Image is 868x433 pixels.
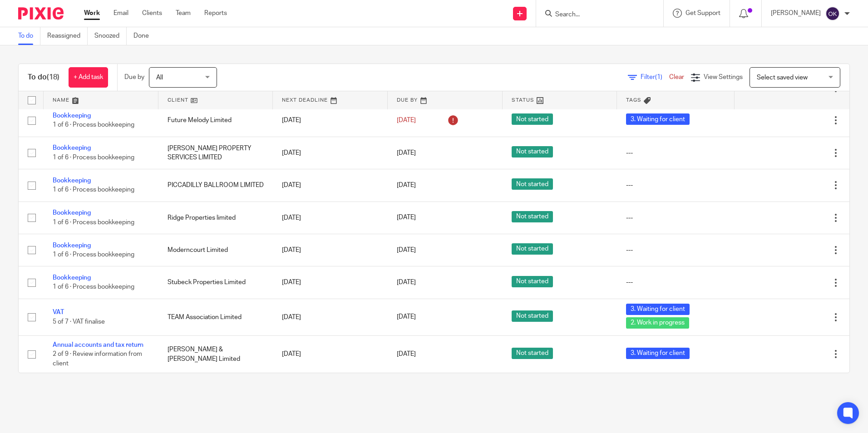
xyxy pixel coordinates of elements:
a: Bookkeeping [53,275,91,281]
span: View Settings [704,74,743,80]
td: [DATE] [273,169,388,202]
span: Select saved view [757,74,808,81]
span: Get Support [686,10,720,16]
td: [DATE] [273,137,388,169]
span: Not started [512,146,553,157]
input: Search [554,11,636,19]
span: Not started [512,178,553,190]
span: Not started [512,276,553,287]
p: [PERSON_NAME] [771,9,821,18]
a: Bookkeeping [53,113,91,119]
span: Not started [512,211,553,222]
a: Team [176,9,191,18]
span: [DATE] [397,182,416,188]
span: 1 of 6 · Process bookkeeping [53,187,134,193]
td: [DATE] [273,299,388,335]
td: PICCADILLY BALLROOM LIMITED [158,169,273,202]
img: svg%3E [825,6,840,21]
a: Annual accounts and tax return [53,342,143,348]
span: [DATE] [397,314,416,320]
span: 3. Waiting for client [626,348,690,359]
span: [DATE] [397,117,416,123]
a: Reports [204,9,227,18]
span: 1 of 6 · Process bookkeeping [53,154,134,161]
div: --- [626,246,725,255]
span: [DATE] [397,279,416,285]
span: [DATE] [397,150,416,156]
img: Pixie [18,7,64,20]
td: Ridge Properties limited [158,202,273,234]
span: Not started [512,348,553,359]
td: [PERSON_NAME] & [PERSON_NAME] Limited [158,335,273,373]
span: 3. Waiting for client [626,113,690,125]
span: [DATE] [397,351,416,357]
a: Bookkeeping [53,242,91,249]
span: Not started [512,310,553,322]
h1: To do [28,73,59,82]
a: VAT [53,309,64,315]
a: + Add task [69,67,108,88]
span: 1 of 6 · Process bookkeeping [53,219,134,226]
span: Not started [512,243,553,255]
span: Not started [512,113,553,125]
span: 1 of 6 · Process bookkeeping [53,251,134,258]
span: Filter [641,74,669,80]
a: Work [84,9,100,18]
div: --- [626,148,725,157]
td: [DATE] [273,266,388,299]
span: (18) [47,74,59,81]
span: 5 of 7 · VAT finalise [53,319,105,325]
div: --- [626,181,725,190]
td: [DATE] [273,335,388,373]
span: Tags [626,98,641,103]
p: Due by [124,73,144,82]
a: Bookkeeping [53,177,91,184]
a: Reassigned [47,27,88,45]
span: [DATE] [397,247,416,253]
a: Clear [669,74,684,80]
a: Clients [142,9,162,18]
div: --- [626,213,725,222]
a: Done [133,27,156,45]
span: All [156,74,163,81]
span: [DATE] [397,215,416,221]
td: [DATE] [273,202,388,234]
a: Snoozed [94,27,127,45]
td: Stubeck Properties Limited [158,266,273,299]
a: Bookkeeping [53,210,91,216]
td: [DATE] [273,234,388,266]
span: (1) [655,74,662,80]
span: 1 of 6 · Process bookkeeping [53,284,134,290]
span: 1 of 6 · Process bookkeeping [53,122,134,128]
div: --- [626,278,725,287]
a: Bookkeeping [53,145,91,151]
a: Email [113,9,128,18]
td: TEAM Association Limited [158,299,273,335]
td: [PERSON_NAME] PROPERTY SERVICES LIMITED [158,137,273,169]
span: 2. Work in progress [626,317,689,329]
td: [DATE] [273,104,388,137]
td: Moderncourt Limited [158,234,273,266]
span: 3. Waiting for client [626,304,690,315]
span: 2 of 9 · Review information from client [53,351,142,367]
td: Future Melody Limited [158,104,273,137]
a: To do [18,27,40,45]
